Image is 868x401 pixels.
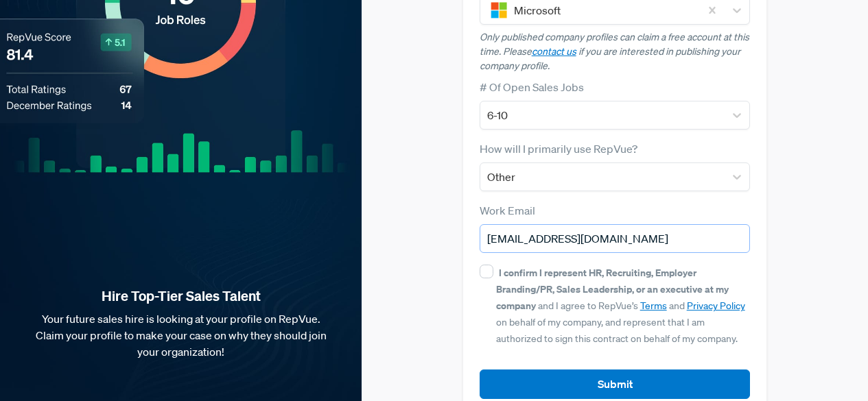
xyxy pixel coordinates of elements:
a: Terms [640,300,667,312]
a: contact us [532,45,576,58]
img: Microsoft [491,2,507,19]
button: Submit [480,369,751,399]
p: Your future sales hire is looking at your profile on RepVue. Claim your profile to make your case... [22,311,340,360]
strong: Hire Top-Tier Sales Talent [22,287,340,305]
label: How will I primarily use RepVue? [480,141,637,157]
a: Privacy Policy [687,300,745,312]
label: # Of Open Sales Jobs [480,79,584,95]
input: Email [480,224,751,253]
p: Only published company profiles can claim a free account at this time. Please if you are interest... [480,30,751,73]
span: and I agree to RepVue’s and on behalf of my company, and represent that I am authorized to sign t... [496,267,745,345]
label: Work Email [480,202,535,219]
strong: I confirm I represent HR, Recruiting, Employer Branding/PR, Sales Leadership, or an executive at ... [496,266,729,312]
